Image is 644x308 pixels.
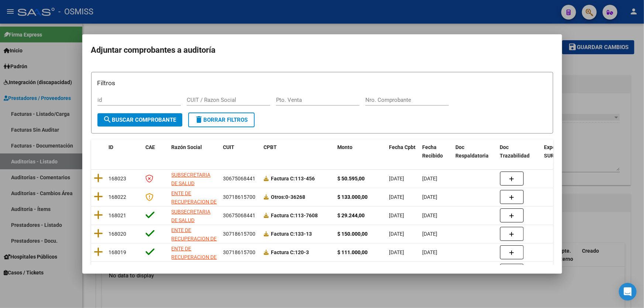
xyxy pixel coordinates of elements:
[338,194,368,200] strong: $ 133.000,00
[389,231,404,237] span: [DATE]
[423,212,438,218] span: [DATE]
[261,139,335,164] datatable-header-cell: CPBT
[172,227,217,292] span: ENTE DE RECUPERACION DE FONDOS PARA EL FORTALECIMIENTO DEL SISTEMA DE SALUD DE MENDOZA (REFORSAL)...
[271,194,306,200] strong: 0-36268
[271,212,295,218] span: Factura C:
[109,194,127,200] span: 168022
[338,212,365,218] strong: $ 29.244,00
[271,249,295,255] span: Factura C:
[223,194,256,200] span: 30718615700
[456,144,489,159] span: Doc Respaldatoria
[172,190,217,255] span: ENTE DE RECUPERACION DE FONDOS PARA EL FORTALECIMIENTO DEL SISTEMA DE SALUD DE MENDOZA (REFORSAL)...
[195,117,248,123] span: Borrar Filtros
[188,113,255,127] button: Borrar Filtros
[271,194,286,200] span: Otros:
[109,176,127,181] span: 168023
[338,231,368,237] strong: $ 150.000,00
[172,172,211,186] span: SUBSECRETARIA DE SALUD
[97,78,547,88] h3: Filtros
[97,113,182,127] button: Buscar Comprobante
[423,249,438,255] span: [DATE]
[335,139,386,164] datatable-header-cell: Monto
[453,139,497,164] datatable-header-cell: Doc Respaldatoria
[423,231,438,237] span: [DATE]
[544,144,577,159] span: Expediente SUR Asociado
[223,176,256,181] span: 30675068441
[223,144,235,150] span: CUIT
[172,209,211,223] span: SUBSECRETARIA DE SALUD
[223,231,256,237] span: 30718615700
[109,249,127,255] span: 168019
[541,139,582,164] datatable-header-cell: Expediente SUR Asociado
[220,139,261,164] datatable-header-cell: CUIT
[619,283,637,301] div: Open Intercom Messenger
[271,176,315,181] strong: 113-456
[389,212,404,218] span: [DATE]
[109,212,127,218] span: 168021
[389,176,404,181] span: [DATE]
[106,139,143,164] datatable-header-cell: ID
[146,144,155,150] span: CAE
[103,117,176,123] span: Buscar Comprobante
[172,144,202,150] span: Razón Social
[264,144,277,150] span: CPBT
[271,231,295,237] span: Factura C:
[338,144,353,150] span: Monto
[91,43,553,57] h2: Adjuntar comprobantes a auditoría
[271,231,312,237] strong: 133-13
[223,249,256,255] span: 30718615700
[389,249,404,255] span: [DATE]
[389,144,416,150] span: Fecha Cpbt
[223,212,256,218] span: 30675068441
[271,176,295,181] span: Factura C:
[338,249,368,255] strong: $ 111.000,00
[386,139,420,164] datatable-header-cell: Fecha Cpbt
[271,249,309,255] strong: 120-3
[338,176,365,181] strong: $ 50.595,00
[271,212,318,218] strong: 113-7608
[423,176,438,181] span: [DATE]
[109,231,127,237] span: 168020
[423,194,438,200] span: [DATE]
[423,144,443,159] span: Fecha Recibido
[500,144,530,159] span: Doc Trazabilidad
[103,115,112,124] mat-icon: search
[169,139,220,164] datatable-header-cell: Razón Social
[109,144,114,150] span: ID
[420,139,453,164] datatable-header-cell: Fecha Recibido
[195,115,204,124] mat-icon: delete
[143,139,169,164] datatable-header-cell: CAE
[497,139,541,164] datatable-header-cell: Doc Trazabilidad
[389,194,404,200] span: [DATE]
